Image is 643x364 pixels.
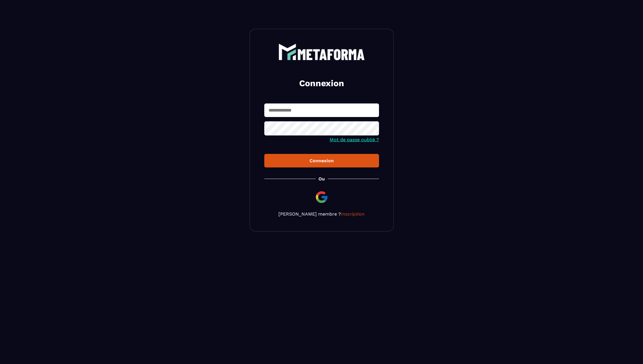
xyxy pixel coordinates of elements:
p: [PERSON_NAME] membre ? [264,211,379,217]
img: google [315,190,329,204]
a: Inscription [341,211,365,217]
a: Mot de passe oublié ? [330,137,379,142]
a: logo [264,44,379,60]
button: Connexion [264,154,379,167]
p: Ou [318,176,325,182]
h2: Connexion [271,78,372,89]
img: logo [278,44,365,60]
div: Connexion [269,158,374,163]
